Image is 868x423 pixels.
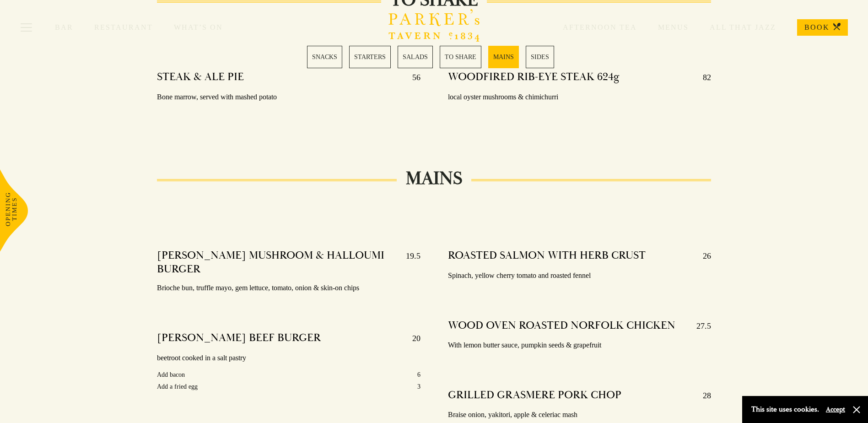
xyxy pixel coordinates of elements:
[448,269,711,282] p: Spinach, yellow cherry tomato and roasted fennel
[398,46,433,68] a: 3 / 6
[694,249,711,263] p: 26
[157,282,420,295] p: Brioche bun, truffle mayo, gem lettuce, tomato, onion & skin-on chips
[397,168,471,190] h2: MAINS
[157,381,198,392] p: Add a fried egg
[448,339,711,352] p: With lemon butter sauce, pumpkin seeds & grapefruit
[448,91,711,104] p: local oyster mushrooms & chimichurri
[417,369,421,380] p: 6
[687,319,711,333] p: 27.5
[157,331,321,346] h4: [PERSON_NAME] BEEF BURGER
[448,249,646,263] h4: ROASTED SALMON WITH HERB CRUST
[488,46,519,68] a: 5 / 6
[826,405,845,414] button: Accept
[349,46,391,68] a: 2 / 6
[751,403,819,416] p: This site uses cookies.
[157,91,420,104] p: Bone marrow, served with mashed potato
[448,388,621,403] h4: GRILLED GRASMERE PORK CHOP
[448,319,675,333] h4: WOOD OVEN ROASTED NORFOLK CHICKEN
[448,408,711,422] p: Braise onion, yakitori, apple & celeriac mash
[397,249,421,276] p: 19.5
[694,388,711,403] p: 28
[440,46,481,68] a: 4 / 6
[852,405,861,414] button: Close and accept
[403,331,421,346] p: 20
[526,46,554,68] a: 6 / 6
[307,46,342,68] a: 1 / 6
[417,381,421,392] p: 3
[157,249,396,276] h4: [PERSON_NAME] MUSHROOM & HALLOUMI BURGER
[157,369,185,380] p: Add bacon
[157,352,420,365] p: beetroot cooked in a salt pastry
